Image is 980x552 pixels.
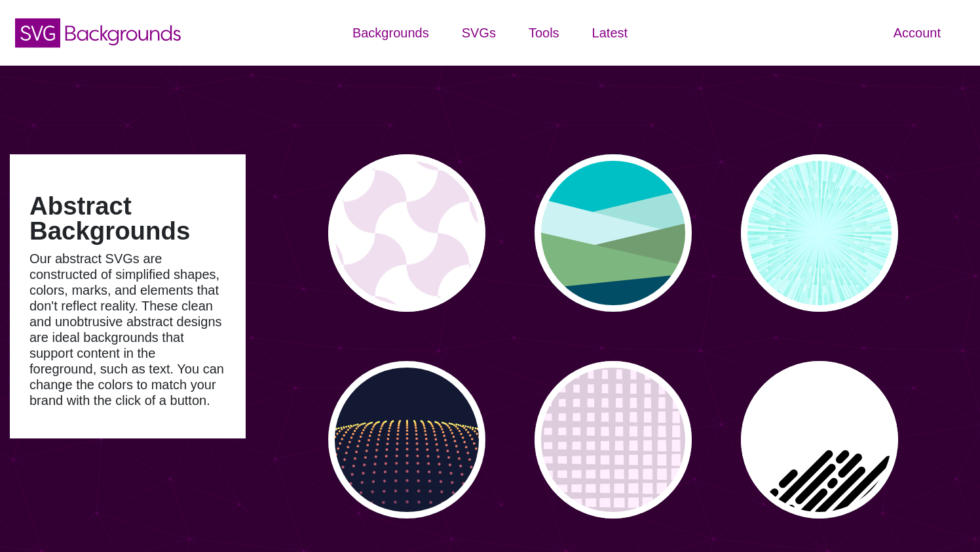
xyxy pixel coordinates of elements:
[741,361,898,519] button: a group of rounded lines at 45 degree angle
[741,154,898,312] button: White and sky blue lines flying out of center
[29,251,226,408] p: Our abstract SVGs are constructed of simplified shapes, colors, marks, and elements that don't re...
[29,194,226,244] h1: Abstract Backgrounds
[336,13,445,53] a: Backgrounds
[445,13,512,53] a: SVGs
[535,361,692,519] button: pink intersecting uneven lines
[877,13,957,53] a: Account
[535,154,692,312] button: abstract landscape with sky mountains and water
[576,13,644,53] a: Latest
[512,13,576,53] a: Tools
[328,361,485,519] button: electric dots form curvature
[328,154,485,312] button: purple and white apple core pattern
